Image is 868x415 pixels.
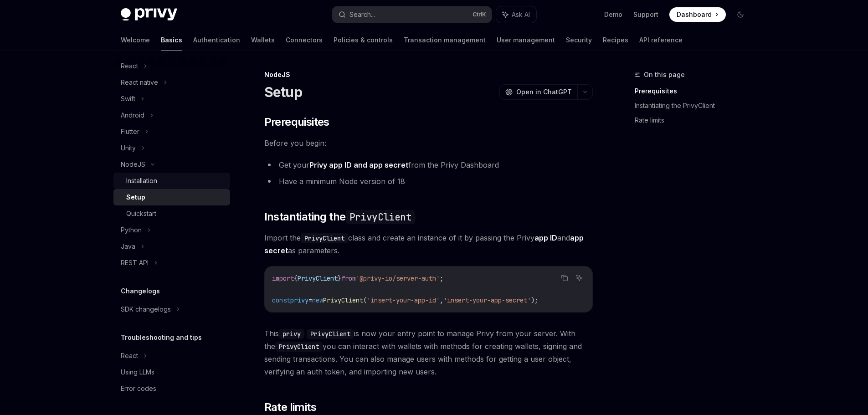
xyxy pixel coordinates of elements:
[531,296,538,304] span: );
[512,10,530,19] span: Ask AI
[121,110,144,121] div: Android
[669,7,726,22] a: Dashboard
[264,210,415,224] span: Instantiating the
[338,274,341,282] span: }
[121,383,156,394] div: Error codes
[301,233,348,243] code: PrivyClient
[309,160,408,170] a: Privy app ID and app secret
[251,29,275,51] a: Wallets
[497,29,555,51] a: User management
[644,69,685,80] span: On this page
[566,29,592,51] a: Security
[113,205,230,222] a: Quickstart
[121,8,177,21] img: dark logo
[573,272,585,284] button: Ask AI
[559,272,570,284] button: Copy the contents from the code block
[290,296,308,304] span: privy
[272,274,294,282] span: import
[334,29,393,51] a: Policies & controls
[286,29,323,51] a: Connectors
[121,286,160,297] h5: Changelogs
[264,84,302,100] h1: Setup
[307,329,354,339] code: PrivyClient
[496,6,536,23] button: Ask AI
[126,208,156,219] div: Quickstart
[279,329,304,339] code: privy
[534,233,557,242] strong: app ID
[121,350,138,361] div: React
[113,364,230,380] a: Using LLMs
[312,296,323,304] span: new
[126,192,145,203] div: Setup
[126,175,157,186] div: Installation
[264,159,593,171] li: Get your from the Privy Dashboard
[161,29,182,51] a: Basics
[264,137,593,149] span: Before you begin:
[121,241,135,252] div: Java
[443,296,531,304] span: 'insert-your-app-secret'
[604,10,622,19] a: Demo
[603,29,628,51] a: Recipes
[264,400,316,415] span: Rate limits
[121,159,145,170] div: NodeJS
[635,98,755,113] a: Instantiating the PrivyClient
[298,274,338,282] span: PrivyClient
[121,257,149,268] div: REST API
[473,11,486,18] span: Ctrl K
[121,29,150,51] a: Welcome
[635,113,755,128] a: Rate limits
[294,274,298,282] span: {
[440,274,443,282] span: ;
[121,143,136,154] div: Unity
[264,327,593,378] span: This is now your entry point to manage Privy from your server. With the you can interact with wal...
[440,296,443,304] span: ,
[639,29,683,51] a: API reference
[121,304,171,315] div: SDK changelogs
[516,87,572,97] span: Open in ChatGPT
[121,77,158,88] div: React native
[121,332,202,343] h5: Troubleshooting and tips
[121,61,138,72] div: React
[264,175,593,188] li: Have a minimum Node version of 18
[113,173,230,189] a: Installation
[308,296,312,304] span: =
[121,367,154,378] div: Using LLMs
[635,84,755,98] a: Prerequisites
[264,115,329,129] span: Prerequisites
[349,9,375,20] div: Search...
[499,84,577,100] button: Open in ChatGPT
[121,225,142,236] div: Python
[341,274,356,282] span: from
[193,29,240,51] a: Authentication
[367,296,440,304] span: 'insert-your-app-id'
[121,93,135,104] div: Swift
[323,296,363,304] span: PrivyClient
[275,342,323,352] code: PrivyClient
[356,274,440,282] span: '@privy-io/server-auth'
[363,296,367,304] span: (
[332,6,492,23] button: Search...CtrlK
[272,296,290,304] span: const
[113,380,230,397] a: Error codes
[677,10,712,19] span: Dashboard
[346,210,415,224] code: PrivyClient
[633,10,658,19] a: Support
[733,7,748,22] button: Toggle dark mode
[113,189,230,205] a: Setup
[404,29,486,51] a: Transaction management
[264,231,593,257] span: Import the class and create an instance of it by passing the Privy and as parameters.
[264,70,593,79] div: NodeJS
[121,126,139,137] div: Flutter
